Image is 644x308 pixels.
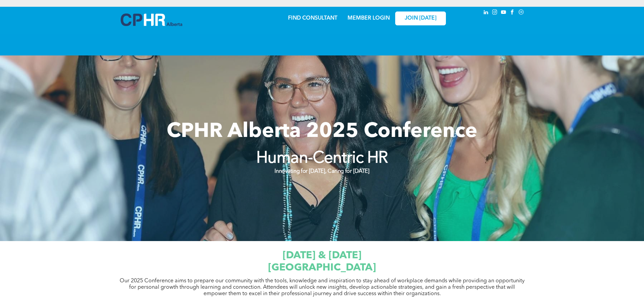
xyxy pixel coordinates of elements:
[405,15,436,22] span: JOIN [DATE]
[518,8,525,18] a: Social network
[509,8,516,18] a: facebook
[121,14,182,26] img: A blue and white logo for cp alberta
[482,8,490,18] a: linkedin
[500,8,507,18] a: youtube
[283,251,361,261] span: [DATE] & [DATE]
[275,169,369,174] strong: Innovating for [DATE], Caring for [DATE]
[348,16,390,21] a: MEMBER LOGIN
[395,11,446,25] a: JOIN [DATE]
[256,150,388,167] strong: Human-Centric HR
[491,8,499,18] a: instagram
[268,263,376,273] span: [GEOGRAPHIC_DATA]
[288,16,337,21] a: FIND CONSULTANT
[167,122,477,142] span: CPHR Alberta 2025 Conference
[120,278,525,297] span: Our 2025 Conference aims to prepare our community with the tools, knowledge and inspiration to st...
